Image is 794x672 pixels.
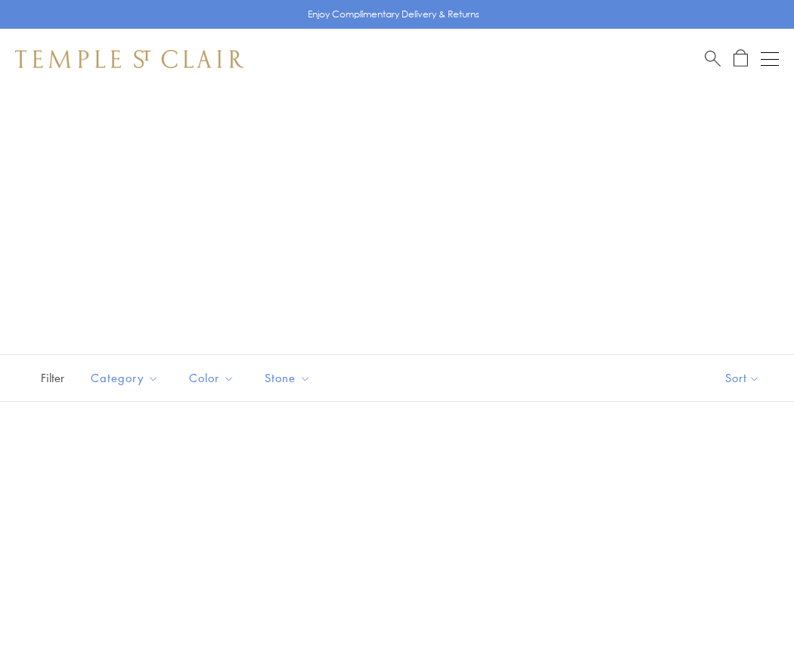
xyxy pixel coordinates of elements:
[691,355,794,401] button: Show sort by
[181,369,246,387] span: Color
[734,49,748,68] a: Open Shopping Bag
[79,361,170,395] button: Category
[83,369,170,387] span: Category
[761,50,779,68] button: Open navigation
[178,361,246,395] button: Color
[308,7,479,22] p: Enjoy Complimentary Delivery & Returns
[705,49,721,68] a: Search
[15,50,243,68] img: Temple St. Clair
[257,369,322,387] span: Stone
[253,361,322,395] button: Stone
